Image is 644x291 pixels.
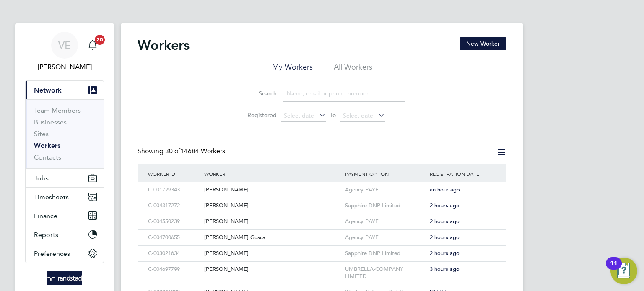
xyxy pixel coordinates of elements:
span: Network [34,86,62,94]
span: 20 [95,35,105,45]
span: 30 of [165,147,180,155]
img: randstad-logo-retina.png [47,271,82,285]
button: Jobs [26,169,104,187]
span: Preferences [34,250,70,258]
div: 11 [610,263,618,274]
a: C-001729343[PERSON_NAME]Agency PAYEan hour ago [146,182,498,189]
div: Worker ID [146,164,202,183]
div: [PERSON_NAME] Gusca [202,230,343,245]
span: Jobs [34,174,49,182]
a: C-004697799[PERSON_NAME]UMBRELLA-COMPANY LIMITED3 hours ago [146,261,498,268]
div: Sapphire DNP Limited [343,246,428,261]
a: C-000041880[PERSON_NAME]Workwell People Solutions Limited[DATE] [146,284,498,291]
button: Reports [26,225,104,244]
button: Finance [26,206,104,225]
button: New Worker [460,37,506,50]
a: Workers [34,142,60,149]
div: C-004697799 [146,262,202,277]
a: Go to home page [25,271,104,285]
label: Search [239,90,277,97]
div: Worker [202,164,343,183]
div: [PERSON_NAME] [202,246,343,261]
span: Vicky Egan [25,62,104,72]
a: Contacts [34,153,61,161]
button: Timesheets [26,188,104,206]
a: C-004700655[PERSON_NAME] GuscaAgency PAYE2 hours ago [146,229,498,237]
input: Name, email or phone number [283,85,405,102]
div: C-003021634 [146,246,202,261]
div: C-004317272 [146,198,202,214]
div: C-004700655 [146,230,202,245]
span: Select date [284,112,314,119]
button: Preferences [26,244,104,263]
div: Network [26,99,104,168]
span: To [327,110,338,121]
div: [PERSON_NAME] [202,182,343,198]
div: Agency PAYE [343,214,428,229]
span: Finance [34,212,57,220]
div: Sapphire DNP Limited [343,198,428,214]
a: VE[PERSON_NAME] [25,32,104,72]
a: 20 [84,32,101,59]
div: C-001729343 [146,182,202,198]
a: Sites [34,130,49,138]
span: 14684 Workers [165,147,225,155]
span: 3 hours ago [430,265,460,273]
div: C-004550239 [146,214,202,229]
div: Registration Date [428,164,498,183]
li: All Workers [334,62,372,77]
div: [PERSON_NAME] [202,214,343,229]
li: My Workers [272,62,313,77]
div: Agency PAYE [343,230,428,245]
button: Network [26,81,104,99]
a: C-004550239[PERSON_NAME]Agency PAYE2 hours ago [146,214,498,221]
span: an hour ago [430,186,460,193]
h2: Workers [138,37,190,54]
div: [PERSON_NAME] [202,262,343,277]
div: [PERSON_NAME] [202,198,343,214]
span: 2 hours ago [430,250,460,257]
span: Timesheets [34,193,69,201]
a: Businesses [34,118,67,126]
span: 2 hours ago [430,234,460,241]
label: Registered [239,111,277,119]
button: Open Resource Center, 11 new notifications [610,258,637,284]
a: C-004317272[PERSON_NAME]Sapphire DNP Limited2 hours ago [146,198,498,205]
span: VE [58,40,71,51]
div: UMBRELLA-COMPANY LIMITED [343,262,428,284]
div: Showing [138,147,227,156]
span: 2 hours ago [430,202,460,209]
div: Agency PAYE [343,182,428,198]
span: 2 hours ago [430,218,460,225]
span: Reports [34,231,58,239]
span: Select date [343,112,373,119]
a: Team Members [34,106,81,114]
div: Payment Option [343,164,428,183]
a: C-003021634[PERSON_NAME]Sapphire DNP Limited2 hours ago [146,245,498,252]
